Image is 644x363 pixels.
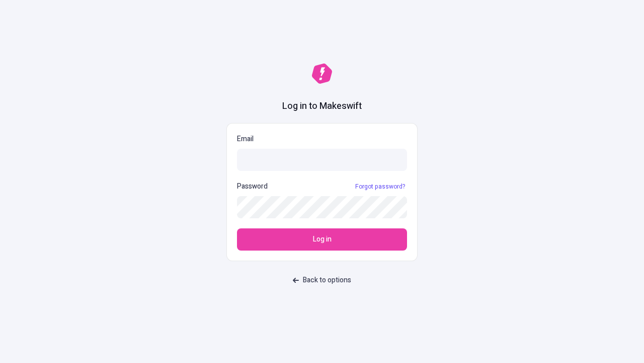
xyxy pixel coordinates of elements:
[237,134,407,145] p: Email
[237,149,407,171] input: Email
[237,228,407,251] button: Log in
[303,275,351,286] span: Back to options
[353,183,407,191] a: Forgot password?
[287,271,357,289] button: Back to options
[282,100,362,113] h1: Log in to Makeswift
[313,234,332,245] span: Log in
[237,181,268,192] p: Password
